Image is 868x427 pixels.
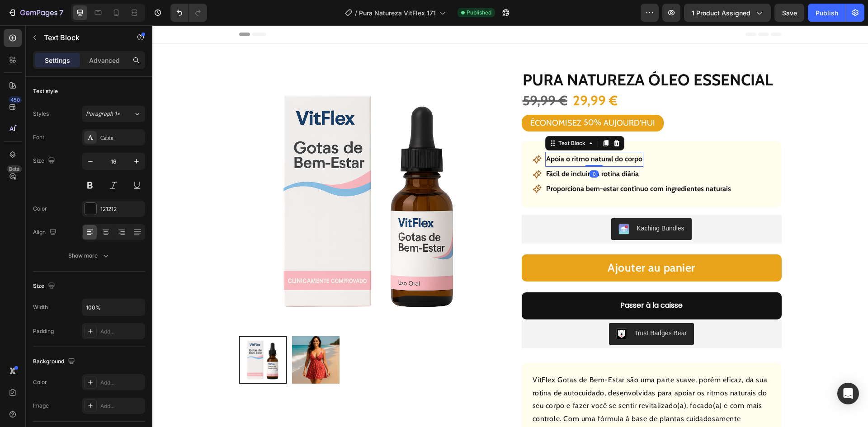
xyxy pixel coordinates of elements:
[170,4,207,22] div: Undo/Redo
[430,91,450,103] div: 50%
[808,4,846,22] button: Publish
[100,328,143,336] div: Add...
[459,193,539,215] button: Kaching Bundles
[464,303,475,314] img: CLDR_q6erfwCEAE=.png
[100,205,143,213] div: 121212
[369,229,629,256] button: Ajouter au panier
[394,157,579,170] p: Proporciona bem-estar contínuo com ingredientes naturais
[377,91,430,104] div: ÉCONOMISEZ
[33,155,57,167] div: Size
[7,165,22,173] div: Beta
[33,248,145,264] button: Show more
[4,4,67,22] button: 7
[437,145,446,152] div: 0
[33,356,77,368] div: Background
[482,303,534,313] div: Trust Badges Bear
[684,4,771,22] button: 1 product assigned
[692,8,750,18] span: 1 product assigned
[394,144,486,153] strong: Fácil de incluir na rotina diária
[33,280,57,292] div: Size
[457,298,542,319] button: Trust Badges Bear
[33,133,44,141] div: Font
[59,7,63,18] p: 7
[89,56,120,65] p: Advanced
[467,9,491,17] span: Published
[369,66,416,85] div: 59,99 €
[100,402,143,410] div: Add...
[774,4,804,22] button: Save
[355,8,357,18] span: /
[455,234,543,251] div: Ajouter au panier
[33,205,47,213] div: Color
[33,226,58,239] div: Align
[33,327,54,335] div: Padding
[394,127,490,141] p: Apoia o ritmo natural do corpo
[100,134,143,142] div: Cabin
[68,251,110,260] div: Show more
[484,198,532,208] div: Kaching Bundles
[82,106,145,122] button: Paragraph 1*
[369,46,629,63] h1: Pura Natureza óleo essencial
[466,198,477,209] img: KachingBundles.png
[450,91,504,104] div: AUJOURD’HUI
[152,25,868,427] iframe: Design area
[100,379,143,387] div: Add...
[393,127,491,141] div: Rich Text Editor. Editing area: main
[816,8,838,18] div: Publish
[33,303,48,311] div: Width
[359,8,436,18] span: Pura Natureza VitFlex 171
[837,383,859,404] div: Open Intercom Messenger
[33,378,47,386] div: Color
[82,299,145,315] input: Auto
[86,110,120,118] span: Paragraph 1*
[9,96,22,103] div: 450
[33,87,58,95] div: Text style
[468,274,530,287] div: Passer à la caisse
[420,66,466,85] div: 29,99 €
[44,32,121,43] p: Text Block
[33,110,49,118] div: Styles
[369,267,629,294] button: Passer à la caisse
[33,402,49,410] div: Image
[45,56,70,65] p: Settings
[782,9,797,17] span: Save
[404,114,435,122] div: Text Block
